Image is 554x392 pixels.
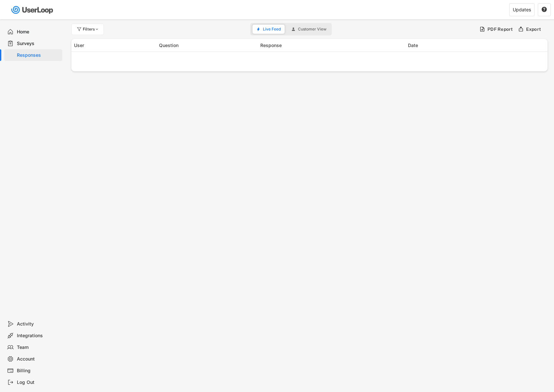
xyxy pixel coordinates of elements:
div: Updates [513,7,531,12]
div: Date [408,42,545,49]
div: Log Out [17,379,60,386]
div: Question [159,42,256,49]
div: Billing [17,368,60,374]
div: Responses [17,52,60,58]
div: Home [17,29,60,35]
div: User [74,42,155,49]
div: Export [526,26,541,32]
button: Customer View [288,25,330,34]
div: Filters [83,27,100,31]
span: Customer View [298,27,326,31]
div: Account [17,356,60,362]
img: userloop-logo-01.svg [10,3,55,17]
button: Live Feed [252,25,285,34]
div: Activity [17,321,60,327]
div: Team [17,344,60,350]
div: PDF Report [487,26,513,32]
div: Response [260,42,404,49]
div: Surveys [17,41,60,47]
div: Integrations [17,333,60,339]
button:  [541,7,547,13]
span: Live Feed [263,27,281,31]
text:  [542,6,547,12]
